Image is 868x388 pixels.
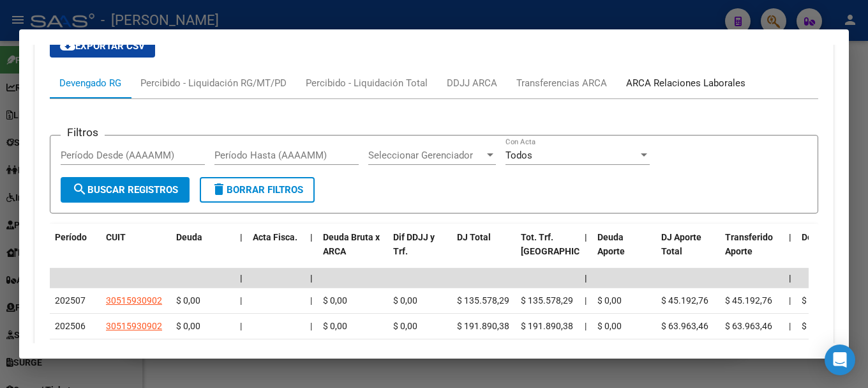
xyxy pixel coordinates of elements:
datatable-header-cell: Deuda [171,224,235,280]
span: Período [55,232,87,242]
span: $ 135.578,29 [457,295,509,306]
span: Seleccionar Gerenciador [368,150,484,161]
span: | [310,295,312,306]
span: $ 0,00 [393,295,417,306]
datatable-header-cell: Deuda Bruta x ARCA [318,224,388,280]
span: | [585,295,587,306]
span: | [240,295,242,306]
span: | [789,232,791,242]
span: $ 0,00 [597,295,622,306]
span: | [310,321,312,331]
datatable-header-cell: Tot. Trf. Bruto [516,224,580,280]
span: | [240,321,242,331]
span: Deuda Bruta x ARCA [323,232,380,257]
span: Todos [505,150,532,161]
datatable-header-cell: | [305,224,318,280]
span: 30515930902 [106,295,162,306]
span: | [789,295,791,306]
span: | [789,321,791,331]
mat-icon: cloud_download [60,38,75,53]
datatable-header-cell: Deuda Aporte [592,224,656,280]
span: $ 0,00 [802,295,826,306]
span: Acta Fisca. [253,232,297,242]
div: DDJJ ARCA [447,76,497,90]
span: Borrar Filtros [211,184,303,196]
span: Deuda [176,232,202,242]
datatable-header-cell: Período [50,224,101,280]
mat-icon: search [72,182,87,197]
datatable-header-cell: | [235,224,248,280]
span: 202507 [55,295,86,306]
button: Buscar Registros [61,177,190,203]
span: $ 63.963,46 [725,321,772,331]
span: | [585,232,587,242]
span: | [585,321,587,331]
span: $ 0,00 [176,321,200,331]
datatable-header-cell: Acta Fisca. [248,224,305,280]
div: Devengado RG [59,76,121,90]
span: $ 45.192,76 [725,295,772,306]
span: $ 0,00 [176,295,200,306]
span: $ 0,00 [802,321,826,331]
span: Deuda Aporte [597,232,625,257]
span: Deuda Contr. [802,232,854,242]
h3: Filtros [61,125,105,139]
datatable-header-cell: | [784,224,797,280]
span: Transferido Aporte [725,232,773,257]
span: $ 191.890,38 [521,321,573,331]
div: Percibido - Liquidación Total [306,76,428,90]
datatable-header-cell: | [580,224,592,280]
span: | [240,232,243,242]
span: $ 0,00 [597,321,622,331]
datatable-header-cell: Dif DDJJ y Trf. [388,224,452,280]
span: DJ Total [457,232,491,242]
div: ARCA Relaciones Laborales [626,76,745,90]
span: $ 45.192,76 [661,295,708,306]
datatable-header-cell: DJ Aporte Total [656,224,720,280]
span: $ 191.890,38 [457,321,509,331]
span: | [310,232,313,242]
span: Tot. Trf. [GEOGRAPHIC_DATA] [521,232,608,257]
datatable-header-cell: Transferido Aporte [720,224,784,280]
div: Transferencias ARCA [516,76,607,90]
mat-icon: delete [211,182,227,197]
div: Open Intercom Messenger [825,345,855,375]
span: DJ Aporte Total [661,232,701,257]
span: Buscar Registros [72,184,178,196]
datatable-header-cell: Deuda Contr. [797,224,860,280]
span: | [240,273,243,283]
button: Exportar CSV [50,35,155,58]
span: 30515930902 [106,321,162,331]
datatable-header-cell: DJ Total [452,224,516,280]
span: $ 0,00 [393,321,417,331]
span: | [585,273,587,283]
datatable-header-cell: CUIT [101,224,171,280]
span: $ 63.963,46 [661,321,708,331]
span: $ 135.578,29 [521,295,573,306]
span: | [310,273,313,283]
div: Percibido - Liquidación RG/MT/PD [140,76,287,90]
span: | [789,273,791,283]
button: Borrar Filtros [200,177,315,203]
span: CUIT [106,232,126,242]
span: Dif DDJJ y Trf. [393,232,435,257]
span: 202506 [55,321,86,331]
span: $ 0,00 [323,295,347,306]
span: $ 0,00 [323,321,347,331]
span: Exportar CSV [60,40,145,52]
